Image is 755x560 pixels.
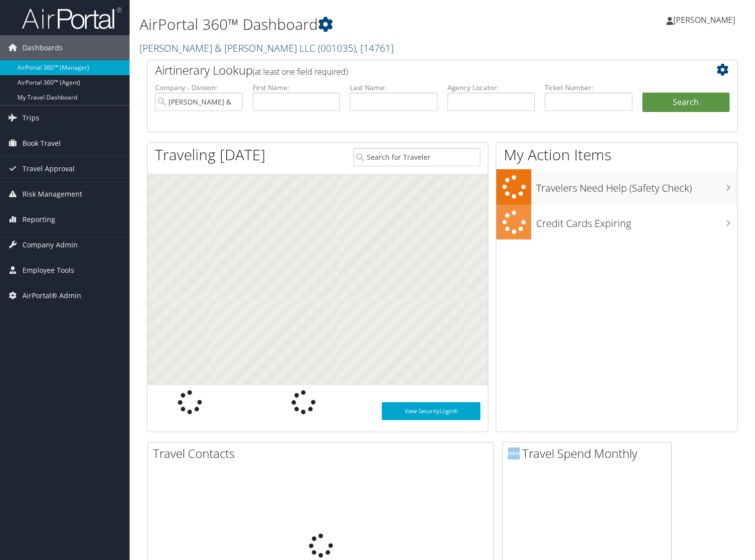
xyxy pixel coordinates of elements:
[382,402,480,420] a: View SecurityLogic®
[155,144,266,165] h1: Traveling [DATE]
[22,35,63,60] span: Dashboards
[22,258,74,283] span: Employee Tools
[155,62,680,79] h2: Airtinerary Lookup
[153,445,493,462] h2: Travel Contacts
[22,283,81,308] span: AirPortal® Admin
[318,41,356,55] span: ( 001035 )
[22,131,61,156] span: Book Travel
[356,41,394,55] span: , [ 14761 ]
[22,207,55,232] span: Reporting
[508,445,671,462] h2: Travel Spend Monthly
[253,83,340,93] label: First Name:
[545,83,632,93] label: Ticket Number:
[536,212,737,230] h3: Credit Cards Expiring
[350,83,438,93] label: Last Name:
[496,169,737,205] a: Travelers Need Help (Safety Check)
[496,144,737,165] h1: My Action Items
[140,41,394,55] a: [PERSON_NAME] & [PERSON_NAME] LLC
[22,6,122,30] img: airportal-logo.png
[448,83,535,93] label: Agency Locator:
[155,83,243,93] label: Company - Division:
[508,448,520,459] img: domo-logo.png
[22,232,78,257] span: Company Admin
[673,14,735,25] span: [PERSON_NAME]
[22,106,39,130] span: Trips
[666,5,745,35] a: [PERSON_NAME]
[22,156,75,181] span: Travel Approval
[140,14,543,35] h1: AirPortal 360™ Dashboard
[536,176,737,195] h3: Travelers Need Help (Safety Check)
[642,93,730,112] button: Search
[22,182,82,207] span: Risk Management
[253,66,348,77] span: (at least one field required)
[496,205,737,240] a: Credit Cards Expiring
[353,148,480,166] input: Search for Traveler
